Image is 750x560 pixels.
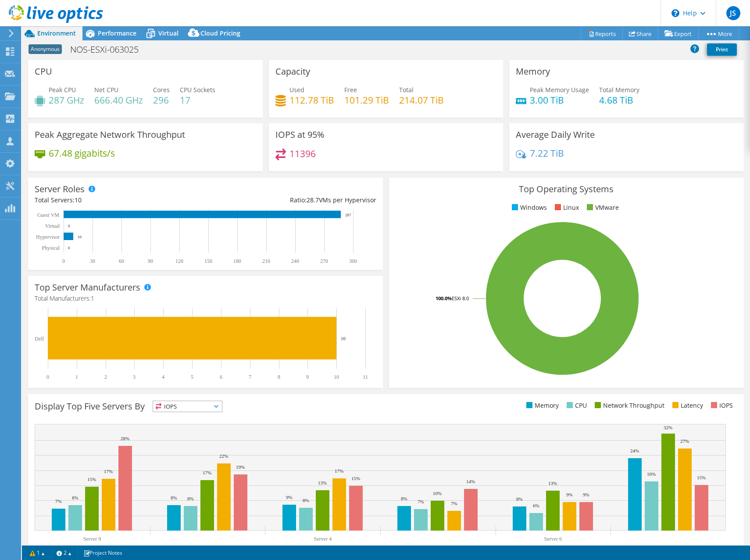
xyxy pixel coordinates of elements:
[593,401,664,410] li: Network Throughput
[35,184,85,194] h3: Server Roles
[104,374,107,380] text: 2
[50,547,78,558] a: 2
[45,223,60,229] text: Virtual
[709,401,733,410] li: IOPS
[291,258,299,264] text: 240
[452,295,469,302] tspan: ESXi 8.0
[516,496,523,502] text: 8%
[436,295,452,302] tspan: 100.0%
[35,294,376,303] h4: Total Manufacturers:
[68,246,70,250] text: 0
[49,148,115,158] h4: 67.48 gigabits/s
[530,95,589,105] h4: 3.00 TiB
[662,545,674,551] text: Other
[303,498,309,503] text: 8%
[205,195,376,205] div: Ratio: VMs per Hypervisor
[553,203,579,212] li: Linux
[262,258,270,264] text: 210
[399,86,414,94] span: Total
[320,258,328,264] text: 270
[94,86,118,94] span: Net CPU
[671,9,679,17] svg: \n
[24,547,51,558] a: 1
[698,27,739,40] a: More
[533,503,539,508] text: 6%
[90,258,95,264] text: 30
[49,86,76,94] span: Peak CPU
[35,130,185,140] h3: Peak Aggregate Network Throughput
[278,374,280,380] text: 8
[516,67,550,76] h3: Memory
[35,67,52,76] h3: CPU
[35,283,140,292] h3: Top Server Manufacturers
[249,374,251,380] text: 7
[36,234,60,240] text: Hypervisor
[583,492,589,497] text: 9%
[307,196,319,204] span: 28.7
[220,374,222,380] text: 6
[680,438,689,444] text: 27%
[564,401,587,410] li: CPU
[433,491,442,496] text: 10%
[275,67,310,76] h3: Capacity
[191,374,193,380] text: 5
[530,86,589,94] span: Peak Memory Usage
[187,496,194,501] text: 8%
[87,477,96,482] text: 15%
[363,374,368,380] text: 11
[599,95,639,105] h4: 4.68 TiB
[334,374,339,380] text: 10
[697,475,706,480] text: 15%
[622,27,658,40] a: Share
[148,258,153,264] text: 90
[335,468,343,474] text: 17%
[344,95,389,105] h4: 101.29 TiB
[180,86,215,94] span: CPU Sockets
[35,336,44,342] text: Dell
[78,235,82,239] text: 10
[401,496,407,501] text: 8%
[306,374,309,380] text: 9
[275,130,325,140] h3: IOPS at 95%
[175,258,183,264] text: 120
[133,374,136,380] text: 3
[98,29,136,37] span: Performance
[158,29,179,37] span: Virtual
[162,374,164,380] text: 4
[289,149,316,158] h4: 11396
[345,213,351,217] text: 287
[516,130,595,140] h3: Average Daily Write
[429,545,446,551] text: Server 5
[658,27,699,40] a: Export
[153,86,170,94] span: Cores
[351,476,360,481] text: 15%
[75,374,78,380] text: 1
[35,195,205,205] div: Total Servers:
[524,401,559,410] li: Memory
[341,336,346,341] text: 10
[37,212,59,218] text: Guest VM
[203,470,211,475] text: 17%
[94,95,143,105] h4: 666.40 GHz
[153,95,170,105] h4: 296
[180,95,215,105] h4: 17
[29,44,62,54] span: Anonymous
[670,401,703,410] li: Latency
[566,492,573,497] text: 9%
[289,86,304,94] span: Used
[664,425,672,430] text: 32%
[219,453,228,459] text: 22%
[451,501,457,506] text: 7%
[585,203,619,212] li: VMware
[544,536,562,542] text: Server 6
[153,401,222,412] span: IOPS
[119,258,124,264] text: 60
[49,95,84,105] h4: 287 GHz
[726,6,740,20] span: JS
[349,258,357,264] text: 300
[548,481,557,486] text: 13%
[204,258,212,264] text: 150
[399,95,444,105] h4: 214.07 TiB
[68,224,70,228] text: 0
[510,203,547,212] li: Windows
